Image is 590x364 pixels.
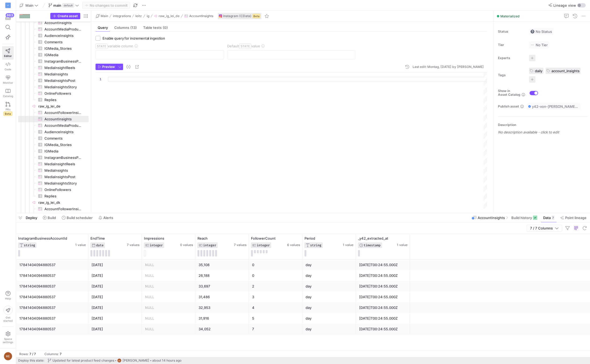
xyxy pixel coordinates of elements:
[38,200,88,206] span: raw_ig_lei_dk​​​​​​​​
[18,58,89,64] div: Press SPACE to select this row.
[2,329,14,346] a: Spacesettings
[498,123,588,127] p: Description
[18,39,89,45] a: Comments​​​​​​​​​
[498,30,525,33] span: Status
[199,313,246,324] div: 31,916
[3,94,13,98] span: Catalog
[145,324,192,334] div: NULL
[199,270,246,281] div: 26,188
[203,243,216,247] span: INTEGER
[18,122,89,129] a: AccountMediaProductType​​​​​​​​​
[527,225,562,232] button: 7 / 7 Columns
[19,292,85,302] div: 17841404094880537
[199,324,246,334] div: 34,052
[96,77,101,82] div: 1
[47,2,80,9] button: maindefault
[2,60,14,73] a: Code
[252,260,299,270] div: 0
[239,44,251,49] span: STATE
[92,260,139,270] div: [DATE]
[58,14,78,18] span: Create asset
[18,199,89,206] a: raw_ig_lei_dk​​​​​​​​
[3,316,13,322] span: Get started
[2,304,14,324] button: Getstarted
[92,281,139,292] div: [DATE]
[75,243,86,247] span: 1 value
[44,26,82,32] span: AccountMediaProductType​​​​​​​​​
[18,52,89,58] a: IGMedia​​​​​​​​​
[145,270,192,281] div: NULL
[199,281,246,292] div: 33,697
[18,90,89,97] div: Press SPACE to select this row.
[413,65,484,69] div: Last edit: Montag, [DATE] by [PERSON_NAME]
[134,13,143,19] button: leitz
[18,193,89,199] div: Press SPACE to select this row.
[145,281,192,292] div: NULL
[163,26,168,29] span: (0)
[67,216,93,220] span: Build scheduler
[359,270,407,281] div: [DATE]T00:24:55.000Z
[96,44,133,48] span: variable column
[18,167,89,174] a: MediaInsights​​​​​​​​​
[306,313,353,324] div: day
[44,135,82,141] span: Comments​​​​​​​​​
[18,77,89,84] a: MediaInsightsPost​​​​​​​​​
[199,292,246,302] div: 31,486
[44,65,82,71] span: MediaInsightReels​​​​​​​​​
[19,270,85,281] div: 17841404094880537
[44,116,82,122] span: AccountInsights​​​​​​​​​
[44,78,82,84] span: MediaInsightsPost​​​​​​​​​
[52,359,114,362] span: Updated for latest product feed changes
[498,73,525,77] span: Tags
[18,109,89,116] a: AccountFollowerInsights​​​​​​​​​
[96,64,117,70] button: Preview
[306,302,353,313] div: day
[135,14,142,18] span: leitz
[180,243,193,247] span: 0 values
[498,56,525,60] span: Experts
[359,302,407,313] div: [DATE]T00:24:55.000Z
[98,26,108,29] span: Query
[18,77,89,84] div: Press SPACE to select this row.
[558,213,589,222] button: Point lineage
[18,199,89,206] div: Press SPACE to select this row.
[26,216,37,220] span: Deploy
[3,337,13,344] span: Space settings
[29,352,36,356] div: 7 / 7
[530,43,535,47] img: No tier
[543,216,551,220] span: Data
[18,26,89,32] a: AccountMediaProductType​​​​​​​​​
[18,186,89,193] a: OnlineFollowers​​​​​​​​​
[101,14,108,18] span: Main
[498,130,588,134] p: No description available - click to edit
[4,352,12,361] div: ME
[219,14,222,18] img: undefined
[44,352,59,356] div: Columns:
[44,161,82,167] span: MediaInsightReels​​​​​​​​​
[96,213,116,222] button: Alerts
[2,86,14,100] a: Catalog
[6,108,10,111] span: PRs
[60,352,62,356] div: 7
[199,260,246,270] div: 35,108
[145,313,192,324] div: NULL
[38,103,88,109] span: raw_ig_lei_de​​​​​​​​
[306,324,353,334] div: day
[44,97,82,103] span: Replies​​​​​​​​​
[102,65,115,69] span: Preview
[304,236,315,240] span: Period
[18,180,89,186] div: Press SPACE to select this row.
[103,216,113,220] span: Alerts
[310,243,321,247] span: STRING
[306,281,353,292] div: day
[18,148,89,154] a: IGMedia​​​​​​​​​
[18,116,89,122] a: AccountInsights​​​​​​​​​
[123,359,149,362] span: [PERSON_NAME]
[19,313,85,324] div: 17841404094880537
[114,26,137,29] span: Columns
[397,243,408,247] span: 1 value
[44,90,82,97] span: OnlineFollowers​​​​​​​​​
[44,148,82,154] span: IGMedia​​​​​​​​​
[500,14,520,18] span: Materialized
[359,324,407,334] div: [DATE]T00:24:55.000Z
